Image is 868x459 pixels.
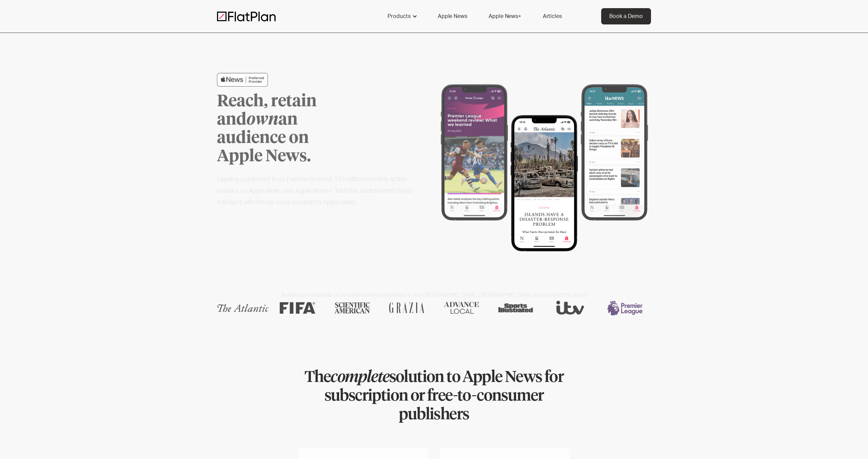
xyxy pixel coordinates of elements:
h2: Trusted by hundreds of content-driven companies in the [GEOGRAPHIC_DATA], [GEOGRAPHIC_DATA] and a... [217,292,651,298]
a: Apple News+ [480,8,529,24]
h1: The solution to Apple News for subscription or free-to-consumer publishers [289,368,579,424]
div: Products [388,12,411,20]
div: Book a Demo [609,12,643,20]
em: own [246,112,278,128]
a: Book a Demo [601,8,651,24]
em: complete [331,370,389,385]
h1: Reach, retain and an audience on Apple News. [217,92,356,166]
h2: Leading publishers trust FlatPlan to reach 145 million monthly active readers on Apple News and A... [217,174,412,208]
a: Apple News [430,8,475,24]
div: Products [379,8,424,24]
a: Articles [535,8,570,24]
